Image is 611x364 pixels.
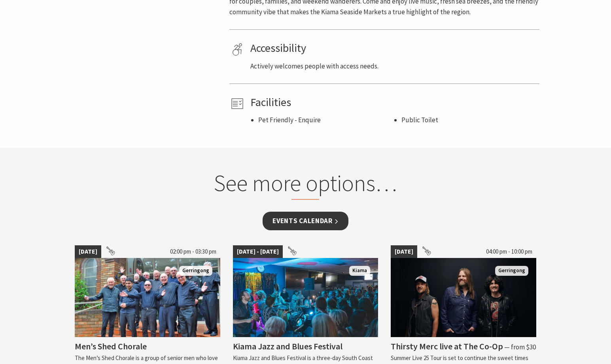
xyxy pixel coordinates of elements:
li: Public Toilet [401,115,537,125]
p: Actively welcomes people with access needs. [250,61,537,72]
li: Pet Friendly - Enquire [258,115,393,125]
img: Kiama Bowling Club [233,258,378,337]
span: 02:00 pm - 03:30 pm [166,245,220,258]
span: Kiama [349,266,370,276]
span: Gerringong [495,266,528,276]
span: 04:00 pm - 10:00 pm [482,245,536,258]
h4: Accessibility [250,42,537,55]
h4: Men’s Shed Chorale [75,341,147,352]
span: [DATE] - [DATE] [233,245,283,258]
img: Band photo [391,258,536,337]
span: [DATE] [75,245,101,258]
h4: Kiama Jazz and Blues Festival [233,341,342,352]
img: Members of the Chorale standing on steps [75,258,220,337]
span: Gerringong [179,266,212,276]
span: ⁠— from $30 [504,343,536,351]
a: Events Calendar [263,212,348,230]
h4: Facilities [250,96,537,109]
h2: See more options… [155,169,456,200]
h4: Thirsty Merc live at The Co-Op [391,341,503,352]
span: [DATE] [391,245,417,258]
